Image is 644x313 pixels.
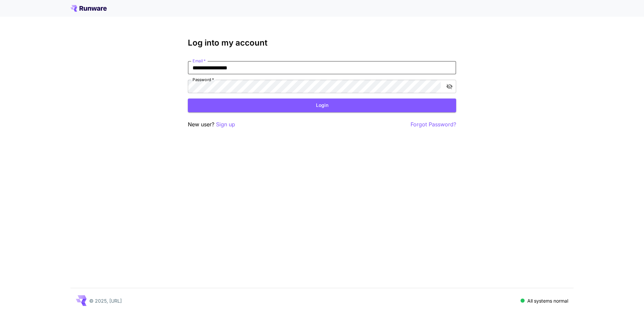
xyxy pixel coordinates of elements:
h3: Log into my account [188,38,456,48]
label: Email [193,58,206,64]
p: All systems normal [527,297,568,304]
p: © 2025, [URL] [89,297,122,304]
label: Password [193,77,214,82]
button: Forgot Password? [411,120,456,129]
p: New user? [188,120,235,129]
button: Login [188,99,456,112]
button: Sign up [216,120,235,129]
button: toggle password visibility [443,80,455,92]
